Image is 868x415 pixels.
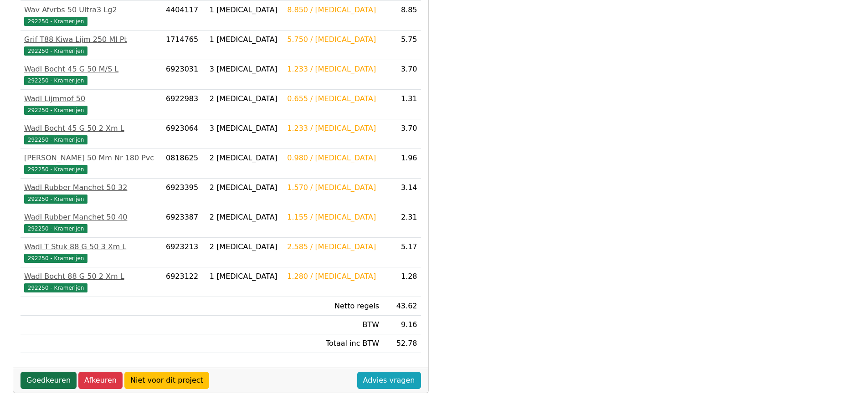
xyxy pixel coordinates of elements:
div: 1.233 / [MEDICAL_DATA] [287,123,379,134]
div: Grif T88 Kiwa Lijm 250 Ml Pt [24,34,159,45]
span: 292250 - Kramerijen [24,224,87,233]
td: 9.16 [383,316,421,334]
td: 5.17 [383,238,421,267]
div: 2 [MEDICAL_DATA] [210,241,280,252]
td: 3.70 [383,119,421,149]
div: 1.233 / [MEDICAL_DATA] [287,64,379,75]
td: 1.28 [383,267,421,297]
span: 292250 - Kramerijen [24,106,87,115]
div: 2 [MEDICAL_DATA] [210,212,280,223]
div: [PERSON_NAME] 50 Mm Nr 180 Pvc [24,153,159,164]
td: 2.31 [383,208,421,238]
span: 292250 - Kramerijen [24,165,87,174]
div: Wadl Bocht 45 G 50 M/S L [24,64,159,75]
div: 0.980 / [MEDICAL_DATA] [287,153,379,164]
td: 8.85 [383,1,421,31]
span: 292250 - Kramerijen [24,254,87,263]
td: 3.14 [383,179,421,208]
span: 292250 - Kramerijen [24,46,87,56]
div: 1 [MEDICAL_DATA] [210,5,280,15]
a: Afkeuren [78,372,123,389]
span: 292250 - Kramerijen [24,17,87,26]
span: 292250 - Kramerijen [24,195,87,204]
td: 3.70 [383,60,421,90]
a: Advies vragen [357,372,421,389]
div: Wadl T Stuk 88 G 50 3 Xm L [24,241,159,252]
div: 2.585 / [MEDICAL_DATA] [287,241,379,252]
div: Wadl Bocht 45 G 50 2 Xm L [24,123,159,134]
td: 6923064 [162,119,206,149]
a: Wadl Rubber Manchet 50 40292250 - Kramerijen [24,212,159,234]
td: 0818625 [162,149,206,179]
td: Totaal inc BTW [283,334,383,353]
div: 2 [MEDICAL_DATA] [210,153,280,164]
div: 1.155 / [MEDICAL_DATA] [287,212,379,223]
div: 5.750 / [MEDICAL_DATA] [287,34,379,45]
div: 8.850 / [MEDICAL_DATA] [287,5,379,15]
td: 5.75 [383,31,421,60]
div: 3 [MEDICAL_DATA] [210,123,280,134]
td: BTW [283,316,383,334]
td: 43.62 [383,297,421,316]
span: 292250 - Kramerijen [24,283,87,292]
div: 1.280 / [MEDICAL_DATA] [287,271,379,282]
div: Wadl Rubber Manchet 50 32 [24,182,159,193]
a: Grif T88 Kiwa Lijm 250 Ml Pt292250 - Kramerijen [24,34,159,56]
a: Wadl T Stuk 88 G 50 3 Xm L292250 - Kramerijen [24,241,159,263]
span: 292250 - Kramerijen [24,135,87,144]
td: Netto regels [283,297,383,316]
a: Wadl Bocht 88 G 50 2 Xm L292250 - Kramerijen [24,271,159,293]
div: 1 [MEDICAL_DATA] [210,271,280,282]
a: [PERSON_NAME] 50 Mm Nr 180 Pvc292250 - Kramerijen [24,153,159,174]
div: 1 [MEDICAL_DATA] [210,34,280,45]
a: Wadl Bocht 45 G 50 2 Xm L292250 - Kramerijen [24,123,159,145]
td: 1.96 [383,149,421,179]
td: 6923395 [162,179,206,208]
div: 3 [MEDICAL_DATA] [210,64,280,75]
div: 0.655 / [MEDICAL_DATA] [287,93,379,104]
a: Wadl Lijmmof 50292250 - Kramerijen [24,93,159,115]
td: 6923213 [162,238,206,267]
td: 6923031 [162,60,206,90]
a: Wadl Rubber Manchet 50 32292250 - Kramerijen [24,182,159,204]
div: 2 [MEDICAL_DATA] [210,182,280,193]
td: 6923387 [162,208,206,238]
a: Wadl Bocht 45 G 50 M/S L292250 - Kramerijen [24,64,159,86]
td: 1714765 [162,31,206,60]
td: 1.31 [383,90,421,119]
span: 292250 - Kramerijen [24,76,87,85]
td: 6923122 [162,267,206,297]
td: 52.78 [383,334,421,353]
div: 2 [MEDICAL_DATA] [210,93,280,104]
td: 6922983 [162,90,206,119]
div: Wadl Lijmmof 50 [24,93,159,104]
a: Wav Afvrbs 50 Ultra3 Lg2292250 - Kramerijen [24,5,159,26]
td: 4404117 [162,1,206,31]
div: Wadl Rubber Manchet 50 40 [24,212,159,223]
div: 1.570 / [MEDICAL_DATA] [287,182,379,193]
div: Wadl Bocht 88 G 50 2 Xm L [24,271,159,282]
a: Niet voor dit project [124,372,209,389]
div: Wav Afvrbs 50 Ultra3 Lg2 [24,5,159,15]
a: Goedkeuren [21,372,77,389]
